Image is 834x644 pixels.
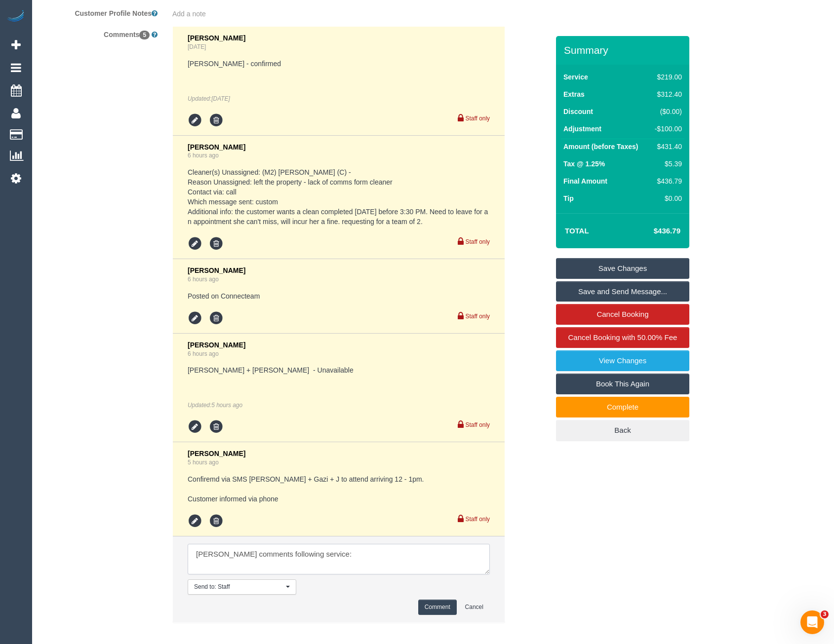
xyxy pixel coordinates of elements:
[188,450,245,457] span: [PERSON_NAME]
[139,31,150,39] span: 5
[556,374,689,394] a: Book This Again
[556,350,689,371] a: View Changes
[651,107,682,116] div: ($0.00)
[563,193,574,203] label: Tip
[651,176,682,186] div: $436.79
[563,107,593,116] label: Discount
[188,152,219,159] a: 6 hours ago
[556,327,689,348] a: Cancel Booking with 50.00% Fee
[466,238,490,245] small: Staff only
[466,115,490,122] small: Staff only
[563,159,605,169] label: Tax @ 1.25%
[211,95,230,102] span: Sep 08, 2025 12:35
[188,59,490,69] pre: [PERSON_NAME] - confirmed
[6,10,26,24] img: Automaid Logo
[565,227,589,235] strong: Total
[651,72,682,82] div: $219.00
[188,95,230,102] em: Updated:
[556,420,689,441] a: Back
[556,304,689,325] a: Cancel Booking
[188,276,219,283] a: 6 hours ago
[188,167,490,227] pre: Cleaner(s) Unassigned: (M2) [PERSON_NAME] (C) - Reason Unassigned: left the property - lack of co...
[35,26,165,39] label: Comments
[35,5,165,18] label: Customer Profile Notes
[459,600,490,615] button: Cancel
[821,610,829,618] span: 3
[188,266,245,274] span: [PERSON_NAME]
[418,600,457,615] button: Comment
[172,10,206,18] span: Add a note
[188,350,219,357] a: 6 hours ago
[466,313,490,320] small: Staff only
[466,421,490,428] small: Staff only
[188,143,245,151] span: [PERSON_NAME]
[563,124,601,134] label: Adjustment
[188,43,206,50] a: [DATE]
[564,44,684,56] h3: Summary
[563,142,638,152] label: Amount (before Taxes)
[563,176,607,186] label: Final Amount
[188,34,245,42] span: [PERSON_NAME]
[188,402,242,409] em: Updated:
[556,281,689,302] a: Save and Send Message...
[651,193,682,203] div: $0.00
[194,583,283,591] span: Send to: Staff
[800,610,824,634] iframe: Intercom live chat
[568,333,677,341] span: Cancel Booking with 50.00% Fee
[188,579,296,595] button: Send to: Staff
[556,258,689,279] a: Save Changes
[188,365,490,375] pre: [PERSON_NAME] + [PERSON_NAME] - Unavailable
[563,72,588,82] label: Service
[651,89,682,99] div: $312.40
[188,459,219,466] a: 5 hours ago
[188,341,245,349] span: [PERSON_NAME]
[466,516,490,523] small: Staff only
[651,142,682,152] div: $431.40
[556,397,689,417] a: Complete
[624,227,680,235] h4: $436.79
[188,291,490,301] pre: Posted on Connecteam
[651,159,682,169] div: $5.39
[651,124,682,134] div: -$100.00
[563,89,585,99] label: Extras
[211,402,242,409] span: Sep 11, 2025 09:51
[188,474,490,504] pre: Confiremd via SMS [PERSON_NAME] + Gazi + J to attend arriving 12 - 1pm. Customer informed via phone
